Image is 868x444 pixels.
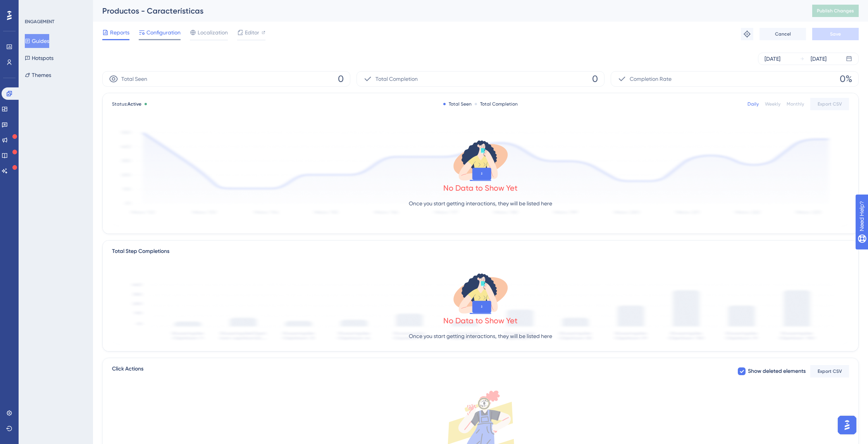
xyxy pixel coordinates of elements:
[110,28,129,37] span: Reports
[443,101,472,107] div: Total Seen
[787,101,804,107] div: Monthly
[25,68,51,82] button: Themes
[630,74,672,84] span: Completion Rate
[409,199,552,208] p: Once you start getting interactions, they will be listed here
[810,98,849,110] button: Export CSV
[811,54,827,63] div: [DATE]
[198,28,228,37] span: Localization
[747,101,759,107] div: Daily
[375,74,418,84] span: Total Completion
[759,28,806,40] button: Cancel
[810,365,849,377] button: Export CSV
[25,34,49,48] button: Guides
[443,183,518,193] div: No Data to Show Yet
[25,19,54,25] div: ENGAGEMENT
[112,101,141,107] span: Status:
[146,28,181,37] span: Configuration
[25,51,53,65] button: Hotspots
[775,31,791,37] span: Cancel
[817,8,854,14] span: Publish Changes
[765,101,780,107] div: Weekly
[812,5,859,17] button: Publish Changes
[112,247,169,256] div: Total Step Completions
[818,368,842,374] span: Export CSV
[818,101,842,107] span: Export CSV
[835,413,859,437] iframe: UserGuiding AI Assistant Launcher
[812,28,859,40] button: Save
[475,101,518,107] div: Total Completion
[748,367,806,376] span: Show deleted elements
[840,73,852,85] span: 0%
[121,74,147,84] span: Total Seen
[830,31,841,37] span: Save
[112,364,143,378] span: Click Actions
[18,2,48,11] span: Need Help?
[409,331,552,341] p: Once you start getting interactions, they will be listed here
[443,315,518,326] div: No Data to Show Yet
[765,54,780,63] div: [DATE]
[592,73,598,85] span: 0
[102,5,793,16] div: Productos - Características
[127,101,141,107] span: Active
[338,73,344,85] span: 0
[245,28,259,37] span: Editor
